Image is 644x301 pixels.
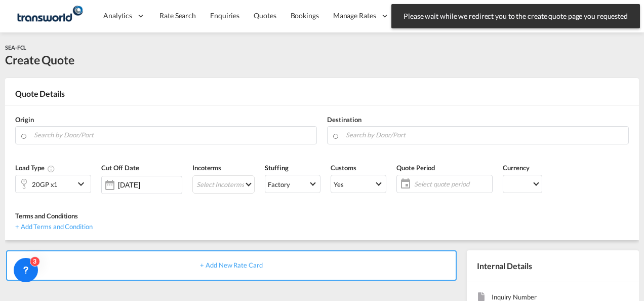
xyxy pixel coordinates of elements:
span: Rate Search [159,11,196,20]
span: Destination [327,116,361,124]
md-select: Select Customs: Yes [331,175,386,193]
md-select: Select Stuffing: Factory [265,175,320,193]
span: Quotes [254,11,276,20]
input: Search by Door/Port [346,126,623,144]
span: Currency [503,164,529,172]
span: Customs [331,164,356,172]
span: SEA-FCL [5,44,26,51]
md-icon: icon-chevron-down [75,178,90,190]
span: Select quote period [414,179,490,189]
span: Quote Period [396,164,435,172]
span: Bookings [291,11,319,20]
div: + Add Terms and Condition [15,221,93,231]
div: Factory [268,180,290,189]
span: Incoterms [192,164,221,172]
div: 20GP x1icon-chevron-down [15,175,91,193]
div: Create Quote [5,52,74,68]
div: Quote Details [5,88,639,104]
div: Yes [334,180,344,189]
span: Stuffing [265,164,288,172]
span: Terms and Conditions [15,212,78,220]
span: Enquiries [210,11,239,20]
input: Select [118,181,182,189]
md-icon: icon-information-outline [47,165,55,173]
img: f753ae806dec11f0841701cdfdf085c0.png [15,5,84,27]
div: + Add New Rate Card [6,250,457,281]
md-select: Select Currency [503,175,542,193]
span: Load Type [15,164,55,172]
span: + Add New Rate Card [200,261,262,269]
span: Select quote period [412,177,492,191]
span: Manage Rates [333,11,376,21]
div: Internal Details [467,250,639,282]
span: Cut Off Date [101,164,139,172]
md-select: Select Incoterms [192,175,255,194]
md-icon: icon-calendar [397,178,409,190]
span: Origin [15,116,33,124]
div: 20GP x1 [32,177,58,192]
span: Please wait while we redirect you to the create quote page you requested [400,11,631,21]
span: Analytics [103,11,132,21]
input: Search by Door/Port [34,126,311,144]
